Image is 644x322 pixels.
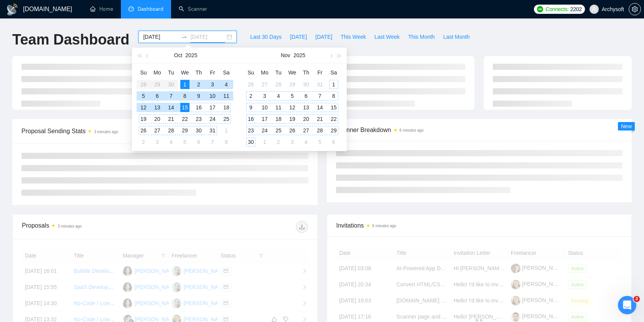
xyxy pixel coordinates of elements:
span: dashboard [128,6,134,12]
td: 2025-10-05 [137,90,150,102]
button: 2025 [185,48,197,63]
div: 6 [153,91,162,101]
div: 20 [153,114,162,124]
td: 2025-11-10 [258,102,272,113]
button: This Week [336,31,370,43]
td: 2025-10-24 [206,113,219,125]
td: 2025-10-31 [206,125,219,136]
div: 21 [166,114,176,124]
td: 2025-11-07 [313,90,327,102]
td: 2025-10-27 [150,125,164,136]
th: Su [137,66,150,79]
div: 17 [208,103,217,112]
td: 2025-10-20 [150,113,164,125]
span: 2202 [570,5,582,13]
div: 4 [222,80,231,89]
div: 4 [166,137,176,147]
span: setting [629,6,641,12]
td: 2025-10-14 [164,102,178,113]
div: 28 [166,126,176,135]
div: 29 [329,126,338,135]
div: 6 [194,137,203,147]
div: 5 [288,91,297,101]
td: 2025-11-13 [299,102,313,113]
span: 2 [634,296,640,302]
td: 2025-10-29 [178,125,192,136]
th: Tu [272,66,285,79]
div: 28 [315,126,324,135]
td: 2025-11-07 [206,136,219,148]
span: Last Month [443,33,469,41]
td: 2025-11-20 [299,113,313,125]
button: [DATE] [286,31,311,43]
td: 2025-10-15 [178,102,192,113]
th: Tu [164,66,178,79]
th: Mo [150,66,164,79]
a: homeHome [90,6,113,12]
td: 2025-11-30 [244,136,258,148]
div: 10 [208,91,217,101]
td: 2025-10-10 [206,90,219,102]
td: 2025-10-28 [164,125,178,136]
td: 2025-10-01 [178,79,192,90]
div: 13 [153,103,162,112]
div: Proposals [22,221,165,233]
td: 2025-10-26 [137,125,150,136]
div: 22 [329,114,338,124]
div: 15 [329,103,338,112]
div: 26 [139,126,148,135]
td: 2025-10-29 [285,79,299,90]
div: 2 [246,91,255,101]
span: to [181,34,187,40]
td: 2025-11-25 [272,125,285,136]
div: 1 [329,80,338,89]
td: 2025-11-03 [150,136,164,148]
td: 2025-10-28 [272,79,285,90]
div: 19 [139,114,148,124]
div: 1 [180,80,189,89]
button: 2025 [293,48,305,63]
th: Sa [327,66,341,79]
td: 2025-11-04 [164,136,178,148]
div: 16 [194,103,203,112]
button: Last Week [370,31,404,43]
td: 2025-11-15 [327,102,341,113]
div: 9 [194,91,203,101]
th: Th [299,66,313,79]
div: 25 [274,126,283,135]
div: 14 [166,103,176,112]
td: 2025-12-06 [327,136,341,148]
td: 2025-10-25 [219,113,233,125]
div: 3 [153,137,162,147]
td: 2025-10-12 [137,102,150,113]
td: 2025-11-12 [285,102,299,113]
th: We [178,66,192,79]
div: 3 [260,91,269,101]
div: 1 [222,126,231,135]
th: Fr [313,66,327,79]
div: 2 [139,137,148,147]
span: Dashboard [138,6,163,12]
div: 23 [194,114,203,124]
th: Sa [219,66,233,79]
td: 2025-10-27 [258,79,272,90]
td: 2025-11-18 [272,113,285,125]
td: 2025-11-06 [192,136,206,148]
td: 2025-11-24 [258,125,272,136]
div: 27 [153,126,162,135]
span: [DATE] [290,33,307,41]
button: setting [629,3,641,15]
th: Fr [206,66,219,79]
div: 7 [315,91,324,101]
div: 2 [194,80,203,89]
div: 29 [288,80,297,89]
button: Last 30 Days [246,31,286,43]
div: 11 [274,103,283,112]
td: 2025-10-19 [137,113,150,125]
div: 30 [246,137,255,147]
div: 2 [274,137,283,147]
td: 2025-12-02 [272,136,285,148]
td: 2025-11-08 [327,90,341,102]
td: 2025-10-08 [178,90,192,102]
time: 6 minutes ago [372,224,397,228]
